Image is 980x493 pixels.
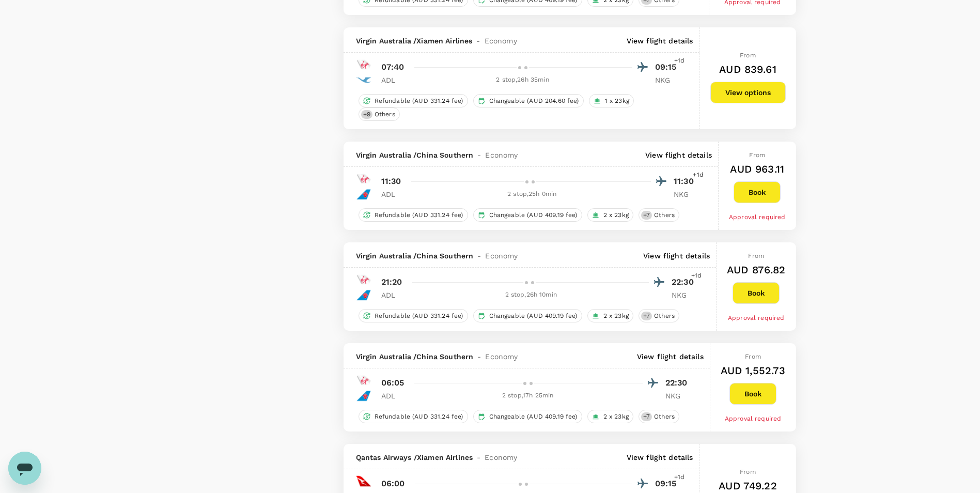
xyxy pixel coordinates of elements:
[356,272,371,287] img: VA
[370,412,468,421] span: Refundable (AUD 331.24 fee)
[359,309,468,322] div: Refundable (AUD 331.24 fee)
[485,412,582,421] span: Changeable (AUD 409.19 fee)
[665,391,691,401] p: NKG
[370,110,399,119] span: Others
[727,261,786,278] h6: AUD 876.82
[370,97,468,105] span: Refundable (AUD 331.24 fee)
[413,189,651,199] div: 2 stop , 25h 0min
[473,309,582,322] div: Changeable (AUD 409.19 fee)
[485,211,582,220] span: Changeable (AUD 409.19 fee)
[729,383,776,405] button: Book
[637,351,704,362] p: View flight details
[359,94,468,107] div: Refundable (AUD 331.24 fee)
[639,309,679,322] div: +7Others
[381,276,402,288] p: 21:20
[485,452,517,463] span: Economy
[473,208,582,222] div: Changeable (AUD 409.19 fee)
[639,410,679,423] div: +7Others
[485,150,518,160] span: Economy
[719,61,776,78] h6: AUD 839.61
[361,110,372,119] span: + 9
[381,377,405,389] p: 06:05
[730,161,784,177] h6: AUD 963.11
[356,187,371,202] img: CZ
[721,362,786,379] h6: AUD 1,552.73
[356,287,371,303] img: CZ
[599,312,633,320] span: 2 x 23kg
[599,211,633,220] span: 2 x 23kg
[672,276,697,288] p: 22:30
[485,351,518,362] span: Economy
[674,189,699,199] p: NKG
[473,410,582,423] div: Changeable (AUD 409.19 fee)
[359,208,468,222] div: Refundable (AUD 331.24 fee)
[650,412,679,421] span: Others
[740,468,756,475] span: From
[473,94,584,107] div: Changeable (AUD 204.60 fee)
[643,251,710,261] p: View flight details
[381,61,405,73] p: 07:40
[485,97,583,105] span: Changeable (AUD 204.60 fee)
[650,312,679,320] span: Others
[381,391,407,401] p: ADL
[655,477,681,490] p: 09:15
[473,251,485,261] span: -
[655,61,681,73] p: 09:15
[641,412,652,421] span: + 7
[359,410,468,423] div: Refundable (AUD 331.24 fee)
[381,189,407,199] p: ADL
[627,452,693,463] p: View flight details
[641,211,652,220] span: + 7
[674,175,699,188] p: 11:30
[485,251,518,261] span: Economy
[485,312,582,320] span: Changeable (AUD 409.19 fee)
[8,452,41,485] iframe: Button to launch messaging window
[413,391,643,401] div: 2 stop , 17h 25min
[693,170,703,180] span: +1d
[356,351,474,362] span: Virgin Australia / China Southern
[356,473,371,489] img: QF
[356,388,371,404] img: CZ
[472,36,484,46] span: -
[356,57,371,72] img: VA
[587,309,633,322] div: 2 x 23kg
[370,211,468,220] span: Refundable (AUD 331.24 fee)
[729,213,786,221] span: Approval required
[733,282,780,304] button: Book
[728,314,785,321] span: Approval required
[627,36,693,46] p: View flight details
[691,271,702,281] span: +1d
[710,82,786,103] button: View options
[473,150,485,160] span: -
[587,410,633,423] div: 2 x 23kg
[745,353,761,360] span: From
[356,36,473,46] span: Virgin Australia / Xiamen Airlines
[381,75,407,85] p: ADL
[645,150,712,160] p: View flight details
[749,151,765,159] span: From
[356,373,371,388] img: VA
[356,72,371,88] img: MF
[356,150,474,160] span: Virgin Australia / China Southern
[413,75,632,85] div: 2 stop , 26h 35min
[674,56,685,66] span: +1d
[655,75,681,85] p: NKG
[485,36,517,46] span: Economy
[381,477,405,490] p: 06:00
[639,208,679,222] div: +7Others
[665,377,691,389] p: 22:30
[359,107,400,121] div: +9Others
[601,97,633,105] span: 1 x 23kg
[370,312,468,320] span: Refundable (AUD 331.24 fee)
[356,452,473,463] span: Qantas Airways / Xiamen Airlines
[381,175,401,188] p: 11:30
[413,290,649,300] div: 2 stop , 26h 10min
[641,312,652,320] span: + 7
[650,211,679,220] span: Others
[356,171,371,187] img: VA
[587,208,633,222] div: 2 x 23kg
[672,290,697,300] p: NKG
[473,452,485,463] span: -
[734,181,781,203] button: Book
[589,94,634,107] div: 1 x 23kg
